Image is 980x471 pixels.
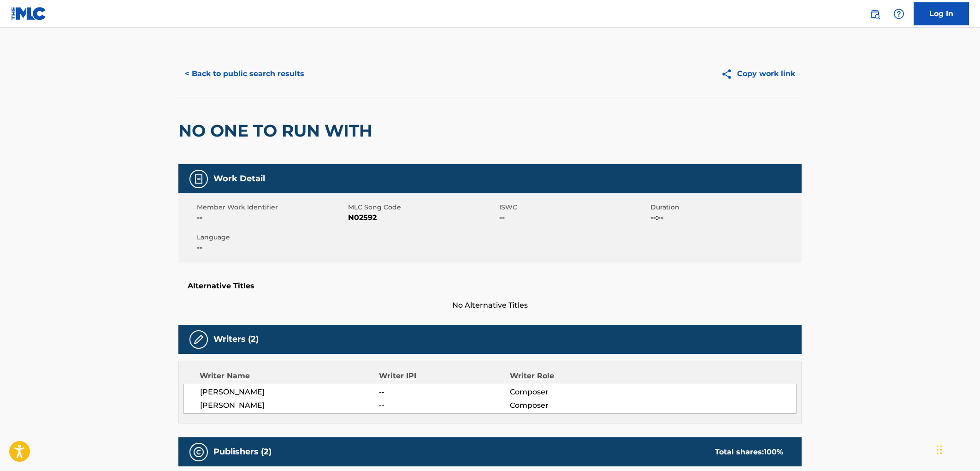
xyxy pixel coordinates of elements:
[197,203,346,212] span: Member Work Identifier
[764,447,783,456] span: 100 %
[714,62,802,85] button: Copy work link
[914,2,969,25] a: Log In
[721,68,737,80] img: Copy work link
[200,400,379,411] span: [PERSON_NAME]
[499,203,648,212] span: ISWC
[193,334,204,345] img: Writers
[934,427,980,471] iframe: Chat Widget
[188,281,792,291] h5: Alternative Titles
[213,447,272,457] h5: Publishers (2)
[890,5,908,23] div: Help
[197,242,346,253] span: --
[178,62,311,85] button: < Back to public search results
[379,370,510,382] div: Writer IPI
[650,203,799,212] span: Duration
[178,300,802,311] span: No Alternative Titles
[510,387,629,398] span: Composer
[510,370,629,382] div: Writer Role
[715,447,783,458] div: Total shares:
[200,370,379,382] div: Writer Name
[348,203,497,212] span: MLC Song Code
[866,5,884,23] a: Public Search
[379,387,510,398] span: --
[937,436,942,464] div: Drag
[197,233,346,242] span: Language
[379,400,510,411] span: --
[650,212,799,223] span: --:--
[193,173,204,185] img: Work Detail
[197,212,346,223] span: --
[193,447,204,458] img: Publishers
[893,8,904,19] img: help
[178,120,377,141] h2: NO ONE TO RUN WITH
[499,212,648,223] span: --
[348,212,497,223] span: N02592
[200,387,379,398] span: [PERSON_NAME]
[11,7,47,20] img: MLC Logo
[213,334,259,345] h5: Writers (2)
[510,400,629,411] span: Composer
[869,8,880,19] img: search
[213,173,265,184] h5: Work Detail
